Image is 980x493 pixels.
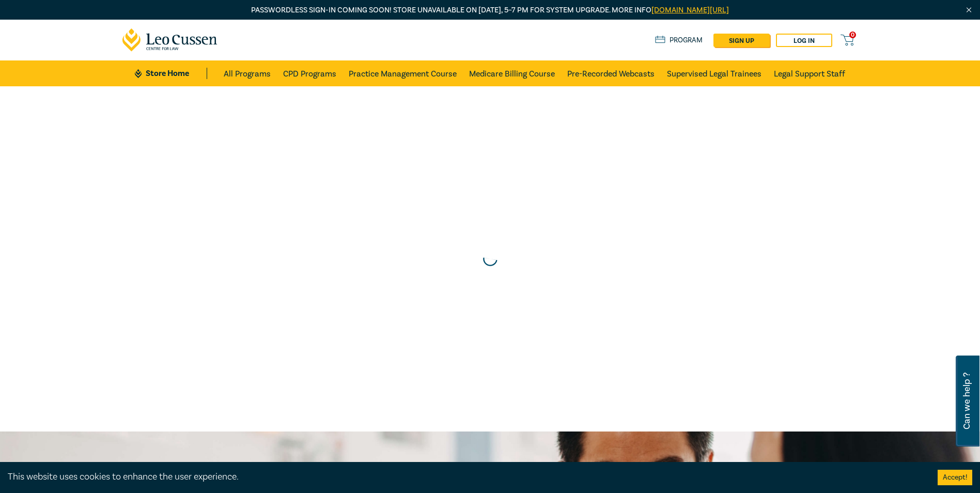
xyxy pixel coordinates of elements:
[655,35,703,46] a: Program
[713,34,770,47] a: sign up
[224,60,271,86] a: All Programs
[122,5,858,16] p: Passwordless sign-in coming soon! Store unavailable on [DATE], 5–7 PM for system upgrade. More info
[962,362,972,440] span: Can we help ?
[776,34,832,47] a: Log in
[774,60,845,86] a: Legal Support Staff
[667,60,761,86] a: Supervised Legal Trainees
[651,5,729,15] a: [DOMAIN_NAME][URL]
[349,60,457,86] a: Practice Management Course
[283,60,336,86] a: CPD Programs
[567,60,655,86] a: Pre-Recorded Webcasts
[8,470,922,484] div: This website uses cookies to enhance the user experience.
[849,32,856,38] span: 0
[469,60,555,86] a: Medicare Billing Course
[938,470,972,485] button: Accept cookies
[135,68,207,79] a: Store Home
[965,6,973,14] img: Close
